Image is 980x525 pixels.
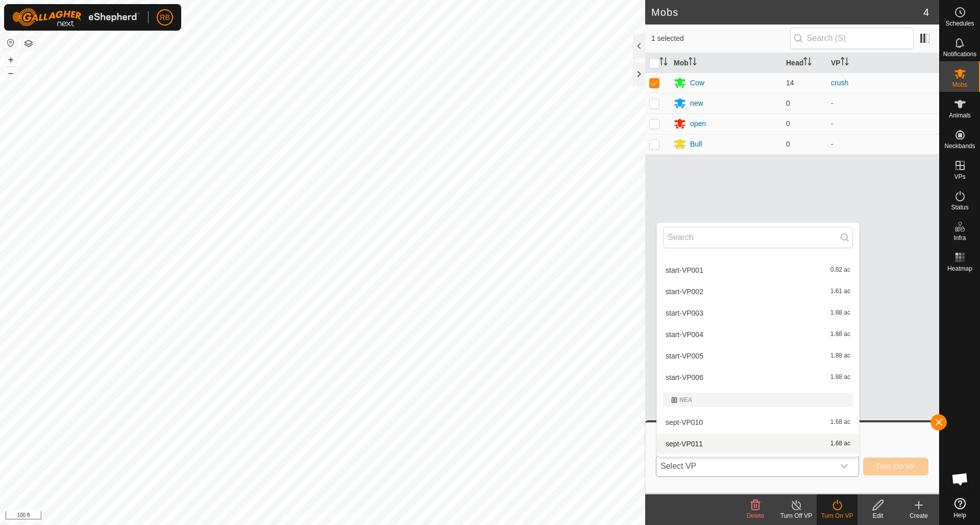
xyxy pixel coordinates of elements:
span: Infra [953,235,966,241]
li: start-VP001 [657,260,859,280]
div: open [690,118,706,129]
a: crush [831,79,848,87]
span: Select VP [656,456,834,476]
span: 1.88 ac [830,309,850,317]
span: Schedules [945,20,974,27]
th: VP [827,53,939,73]
p-sorticon: Activate to sort [689,59,697,67]
a: Contact Us [333,512,363,521]
span: 1.68 ac [830,419,850,426]
span: Delete [747,512,765,519]
input: Search [663,227,853,248]
p-sorticon: Activate to sort [659,59,668,67]
div: Edit [857,511,898,520]
div: Turn Off VP [776,511,817,520]
span: 4 [923,5,929,20]
div: Create [898,511,939,520]
span: 1 selected [651,33,790,44]
button: Reset Map [5,37,17,49]
p-sorticon: Activate to sort [803,59,812,67]
li: start-VP004 [657,324,859,345]
button: – [5,67,17,79]
span: Mobs [952,82,967,88]
div: new [690,98,703,109]
li: start-VP003 [657,303,859,323]
span: Notifications [943,51,976,57]
div: dropdown trigger [834,456,854,476]
span: Animals [949,112,971,118]
span: 1.88 ac [830,374,850,381]
span: 0 [786,140,790,148]
li: start-VP002 [657,281,859,302]
span: start-VP003 [666,309,703,317]
li: start-VP005 [657,346,859,366]
span: start-VP001 [666,267,703,274]
div: Turn On VP [817,511,857,520]
td: - [827,93,939,113]
span: Neckbands [944,143,975,149]
button: + [5,54,17,66]
div: Open chat [945,464,975,494]
td: - [827,134,939,154]
span: 1.61 ac [830,288,850,295]
li: start-VP006 [657,367,859,388]
th: Mob [670,53,782,73]
p-sorticon: Activate to sort [841,59,849,67]
span: Heatmap [947,266,972,272]
span: 1.88 ac [830,331,850,338]
div: Cow [690,78,704,88]
span: sept-VP010 [666,419,703,426]
a: Help [940,494,980,522]
a: Privacy Policy [282,512,321,521]
span: start-VP005 [666,352,703,360]
div: NEA [671,397,845,403]
span: 0.82 ac [830,267,850,274]
button: Map Layers [22,37,35,50]
span: Turn On VP [876,462,916,470]
span: start-VP004 [666,331,703,338]
span: 0 [786,99,790,107]
span: VPs [954,174,965,180]
input: Search (S) [790,28,914,49]
td: - [827,113,939,134]
div: Bull [690,139,702,150]
th: Head [782,53,827,73]
span: 0 [786,120,790,128]
span: RB [160,12,169,23]
span: 1.68 ac [830,440,850,447]
button: Turn On VP [863,458,928,475]
span: sept-VP011 [666,440,703,447]
span: Status [951,204,968,210]
span: start-VP002 [666,288,703,295]
img: Gallagher Logo [12,8,140,27]
span: Help [953,512,966,518]
span: 14 [786,79,794,87]
h2: Mobs [651,6,923,18]
li: sept-VP011 [657,434,859,454]
span: 1.88 ac [830,352,850,360]
li: sept-VP010 [657,412,859,433]
span: start-VP006 [666,374,703,381]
